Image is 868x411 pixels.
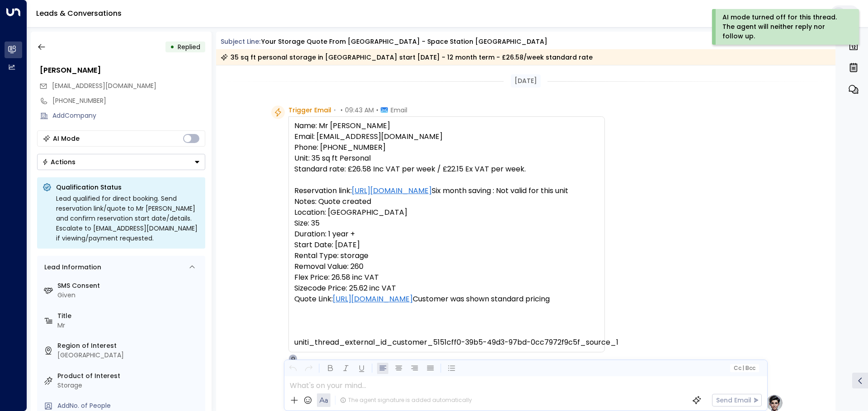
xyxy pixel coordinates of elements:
a: Leads & Conversations [36,8,122,18]
div: • [170,39,175,55]
div: AddCompany [52,111,205,120]
span: • [334,106,336,115]
div: Given [57,291,202,300]
div: 35 sq ft personal storage in [GEOGRAPHIC_DATA] start [DATE] - 12 month term - £26.58/week standar... [221,53,593,62]
span: Cc Bcc [733,365,755,371]
p: Qualification Status [56,183,200,192]
div: [PHONE_NUMBER] [52,96,205,106]
div: AI Mode [53,134,80,143]
span: 09:43 AM [345,106,374,115]
span: • [340,106,343,115]
button: Actions [37,154,205,170]
span: Trigger Email [288,106,331,115]
div: Your storage quote from [GEOGRAPHIC_DATA] - Space Station [GEOGRAPHIC_DATA] [261,37,547,46]
div: Mr [57,321,202,330]
div: Storage [57,381,202,390]
div: [DATE] [511,74,541,88]
span: Replied [178,42,200,51]
span: | [742,365,744,371]
span: Subject Line: [221,37,260,46]
button: Cc|Bcc [730,364,759,373]
button: Undo [287,363,298,374]
label: SMS Consent [57,281,202,291]
div: Button group with a nested menu [37,154,205,170]
a: [URL][DOMAIN_NAME] [333,294,413,305]
div: Lead Information [41,263,101,272]
div: The agent signature is added automatically [340,396,472,404]
div: Lead qualified for direct booking. Send reservation link/quote to Mr [PERSON_NAME] and confirm re... [56,194,200,243]
label: Region of Interest [57,341,202,351]
pre: Name: Mr [PERSON_NAME] Email: [EMAIL_ADDRESS][DOMAIN_NAME] Phone: [PHONE_NUMBER] Unit: 35 sq ft P... [294,120,599,348]
button: Redo [303,363,314,374]
a: [URL][DOMAIN_NAME] [352,185,432,196]
label: Title [57,311,202,321]
div: [PERSON_NAME] [40,65,205,76]
div: [GEOGRAPHIC_DATA] [57,351,202,360]
div: AddNo. of People [57,401,202,411]
span: bradas1@hotmail.co.uk [52,81,156,91]
span: • [376,106,378,115]
div: AI mode turned off for this thread. The agent will neither reply nor follow up. [722,13,847,41]
span: Email [391,106,407,115]
label: Product of Interest [57,371,202,381]
span: [EMAIL_ADDRESS][DOMAIN_NAME] [52,81,156,90]
div: Actions [42,158,75,166]
div: O [288,354,297,363]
